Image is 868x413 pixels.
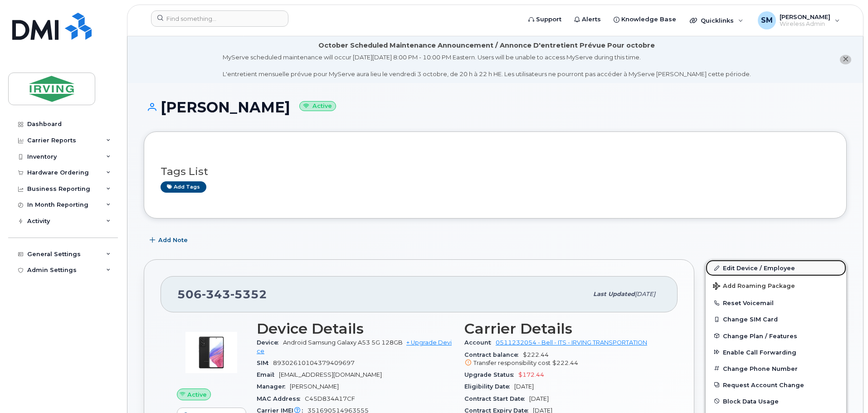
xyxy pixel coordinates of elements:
[144,99,847,115] h1: [PERSON_NAME]
[290,383,339,390] span: [PERSON_NAME]
[840,55,851,64] button: close notification
[464,383,514,390] span: Eligibility Date
[187,390,207,399] span: Active
[279,371,382,378] span: [EMAIL_ADDRESS][DOMAIN_NAME]
[706,344,846,360] button: Enable Call Forwarding
[706,295,846,311] button: Reset Voicemail
[161,166,830,177] h3: Tags List
[318,41,655,50] div: October Scheduled Maintenance Announcement / Annonce D'entretient Prévue Pour octobre
[464,339,496,346] span: Account
[593,291,635,297] span: Last updated
[161,181,206,193] a: Add tags
[723,332,797,339] span: Change Plan / Features
[706,393,846,409] button: Block Data Usage
[283,339,403,346] span: Android Samsung Galaxy A53 5G 128GB
[299,101,336,112] small: Active
[706,377,846,393] button: Request Account Change
[518,371,544,378] span: $172.44
[464,321,661,337] h3: Carrier Details
[706,260,846,276] a: Edit Device / Employee
[257,339,283,346] span: Device
[706,311,846,327] button: Change SIM Card
[257,360,273,366] span: SIM
[257,383,290,390] span: Manager
[464,371,518,378] span: Upgrade Status
[464,395,529,402] span: Contract Start Date
[257,339,452,354] a: + Upgrade Device
[257,371,279,378] span: Email
[552,360,578,366] span: $222.44
[464,351,523,358] span: Contract balance
[706,328,846,344] button: Change Plan / Features
[184,325,239,379] img: image20231002-3703462-kjv75p.jpeg
[230,287,267,301] span: 5352
[706,360,846,377] button: Change Phone Number
[706,276,846,295] button: Add Roaming Package
[529,395,549,402] span: [DATE]
[713,282,795,291] span: Add Roaming Package
[158,236,188,244] span: Add Note
[257,321,454,337] h3: Device Details
[144,232,195,248] button: Add Note
[464,351,661,368] span: $222.44
[473,360,551,366] span: Transfer responsibility cost
[635,291,655,297] span: [DATE]
[496,339,647,346] a: 0511232054 - Bell - ITS - IRVING TRANSPORTATION
[723,349,796,355] span: Enable Call Forwarding
[305,395,355,402] span: C45D834A17CF
[514,383,534,390] span: [DATE]
[202,287,230,301] span: 343
[177,287,267,301] span: 506
[223,53,751,78] div: MyServe scheduled maintenance will occur [DATE][DATE] 8:00 PM - 10:00 PM Eastern. Users will be u...
[257,395,305,402] span: MAC Address
[273,360,355,366] span: 89302610104379409697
